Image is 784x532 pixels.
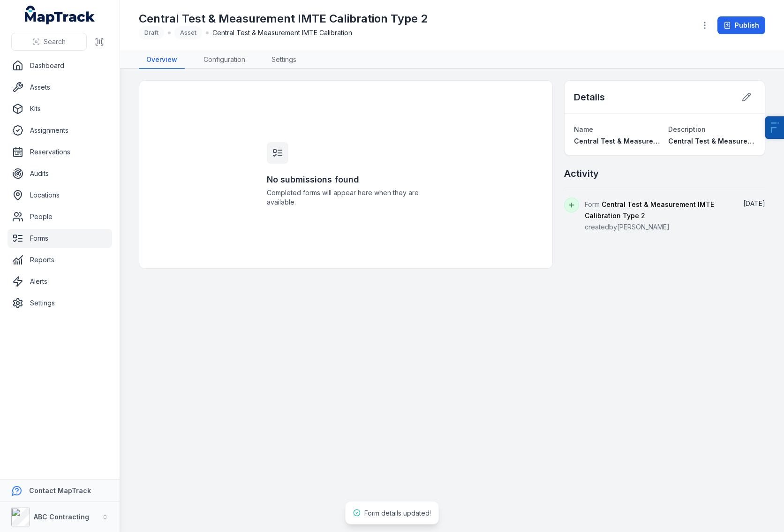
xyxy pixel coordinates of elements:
span: Completed forms will appear here when they are available. [267,188,424,207]
time: 20/08/2025, 9:48:20 am [743,199,765,207]
div: Asset [174,26,202,39]
span: Form details updated! [364,509,431,517]
h2: Details [574,91,605,104]
a: Overview [139,51,185,69]
a: Reports [8,251,112,269]
a: Settings [8,294,112,312]
h2: Activity [564,167,599,180]
a: Configuration [196,51,253,69]
h3: No submissions found [267,173,424,186]
a: MapTrack [25,6,95,24]
button: Publish [717,16,765,34]
a: Assignments [8,121,112,140]
a: Forms [8,229,112,248]
span: Form created by [PERSON_NAME] [585,200,714,231]
div: Draft [139,26,164,39]
strong: Contact MapTrack [29,486,91,494]
span: Central Test & Measurement IMTE Calibration [212,28,352,38]
a: Assets [8,78,112,97]
a: Locations [8,186,112,205]
span: [DATE] [743,199,765,207]
span: Name [574,125,593,133]
h1: Central Test & Measurement IMTE Calibration Type 2 [139,11,428,26]
a: Settings [264,51,304,69]
a: Reservations [8,143,112,161]
span: Description [668,125,706,133]
span: Central Test & Measurement IMTE Calibration Type 2 [585,200,714,220]
strong: ABC Contracting [34,513,89,521]
button: Search [11,33,87,51]
span: Search [44,37,66,46]
a: Dashboard [8,56,112,75]
a: Audits [8,164,112,183]
a: People [8,207,112,226]
a: Kits [8,99,112,118]
span: Central Test & Measurement IMTE Calibration Type 2 [574,137,751,145]
a: Alerts [8,272,112,291]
